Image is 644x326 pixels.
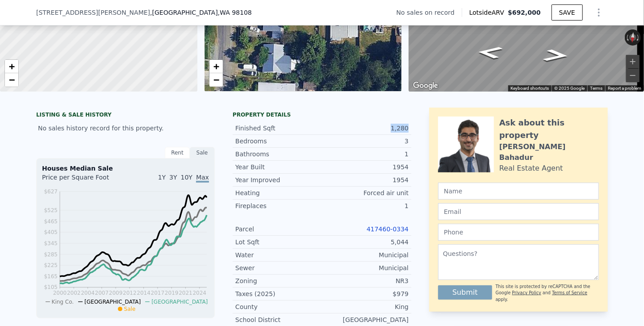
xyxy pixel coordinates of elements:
[235,137,322,146] div: Bedrooms
[36,120,215,136] div: No sales history record for this property.
[42,164,209,173] div: Houses Median Sale
[636,29,641,46] button: Rotate clockwise
[44,240,58,247] tspan: $345
[193,290,207,296] tspan: 2024
[124,306,136,312] span: Sale
[44,188,58,195] tspan: $627
[235,163,322,171] div: Year Built
[213,61,219,72] span: +
[438,183,599,200] input: Name
[235,225,322,234] div: Parcel
[235,188,322,197] div: Heating
[496,284,599,303] div: This site is protected by reCAPTCHA and the Google and apply.
[213,74,219,85] span: −
[190,147,215,159] div: Sale
[322,289,409,298] div: $979
[438,224,599,241] input: Phone
[44,207,58,213] tspan: $525
[67,290,81,296] tspan: 2002
[95,290,109,296] tspan: 2007
[322,163,409,171] div: 1954
[322,302,409,311] div: King
[137,290,151,296] tspan: 2014
[499,117,599,142] div: Ask about this property
[235,289,322,298] div: Taxes (2025)
[322,188,409,197] div: Forced air unit
[322,263,409,272] div: Municipal
[235,315,322,324] div: School District
[181,174,192,181] span: 10Y
[625,29,630,46] button: Rotate counterclockwise
[512,290,541,295] a: Privacy Policy
[411,80,440,92] a: Open this area in Google Maps (opens a new window)
[44,262,58,268] tspan: $225
[42,173,125,187] div: Price per Square Foot
[532,46,580,65] path: Go West, S Dawson St
[235,238,322,247] div: Lot Sqft
[626,69,640,82] button: Zoom out
[109,290,123,296] tspan: 2009
[322,150,409,159] div: 1
[235,176,322,184] div: Year Improved
[209,73,223,87] a: Zoom out
[322,315,409,324] div: [GEOGRAPHIC_DATA]
[510,85,549,92] button: Keyboard shortcuts
[322,251,409,259] div: Municipal
[590,86,602,91] a: Terms (opens in new tab)
[165,147,190,159] div: Rent
[235,263,322,272] div: Sewer
[552,290,587,295] a: Terms of Service
[367,226,409,233] a: 417460-0334
[36,111,215,120] div: LISTING & SALE HISTORY
[36,8,150,17] span: [STREET_ADDRESS][PERSON_NAME]
[608,86,641,91] a: Report a problem
[438,203,599,220] input: Email
[628,29,637,46] button: Reset the view
[151,290,165,296] tspan: 2017
[469,8,508,17] span: Lotside ARV
[150,8,252,17] span: , [GEOGRAPHIC_DATA]
[499,163,563,174] div: Real Estate Agent
[552,4,583,21] button: SAVE
[44,229,58,235] tspan: $405
[123,290,137,296] tspan: 2012
[196,174,209,183] span: Max
[169,174,177,181] span: 3Y
[233,111,411,118] div: Property details
[165,290,179,296] tspan: 2019
[322,276,409,285] div: NR3
[322,176,409,184] div: 1954
[218,9,252,16] span: , WA 98108
[53,290,67,296] tspan: 2000
[5,60,18,73] a: Zoom in
[52,299,74,305] span: King Co.
[5,73,18,87] a: Zoom out
[179,290,192,296] tspan: 2021
[44,251,58,258] tspan: $285
[322,137,409,146] div: 3
[626,55,640,68] button: Zoom in
[235,124,322,133] div: Finished Sqft
[9,74,15,85] span: −
[84,299,141,305] span: [GEOGRAPHIC_DATA]
[322,124,409,133] div: 1,280
[44,273,58,280] tspan: $165
[438,285,492,300] button: Submit
[235,302,322,311] div: County
[554,86,585,91] span: © 2025 Google
[44,284,58,291] tspan: $105
[235,150,322,159] div: Bathrooms
[466,43,514,62] path: Go East, S Dawson St
[235,251,322,259] div: Water
[209,60,223,73] a: Zoom in
[322,201,409,210] div: 1
[151,299,208,305] span: [GEOGRAPHIC_DATA]
[235,201,322,210] div: Fireplaces
[44,218,58,225] tspan: $465
[499,142,599,163] div: [PERSON_NAME] Bahadur
[411,80,440,92] img: Google
[590,4,608,21] button: Show Options
[81,290,95,296] tspan: 2004
[235,276,322,285] div: Zoning
[397,8,462,17] div: No sales on record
